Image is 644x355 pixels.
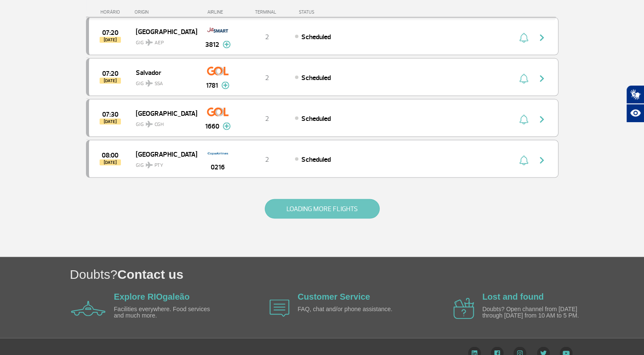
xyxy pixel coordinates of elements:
span: 2025-10-01 07:20:00 [102,29,118,35]
div: HORÁRIO [89,9,135,15]
a: Customer Service [298,292,370,301]
span: 2 [265,32,269,41]
span: PTY [155,161,163,169]
span: GIG [136,116,190,128]
span: GIG [136,157,190,169]
div: STATUS [295,9,364,15]
span: 2025-10-01 07:20:00 [102,70,118,76]
span: [GEOGRAPHIC_DATA] [136,107,190,118]
span: 1781 [206,80,218,90]
span: GIG [136,75,190,87]
img: sino-painel-voo.svg [519,155,528,165]
span: [DATE] [100,118,121,124]
img: sino-painel-voo.svg [519,32,528,43]
span: GIG [136,34,190,46]
span: CGH [155,120,164,128]
span: Scheduled [301,114,331,123]
span: Contact us [117,267,183,281]
a: Lost and found [482,292,544,301]
span: SSA [155,80,163,87]
div: Plugin de acessibilidade da Hand Talk. [626,85,644,123]
span: 2 [265,73,269,82]
img: airplane icon [71,301,106,316]
p: FAQ, chat and/or phone assistance. [298,306,395,312]
span: 3812 [205,39,219,49]
span: 2 [265,155,269,163]
span: [DATE] [100,159,121,165]
span: 2 [265,114,269,123]
span: [GEOGRAPHIC_DATA] [136,148,190,159]
img: airplane icon [453,298,474,319]
img: seta-direita-painel-voo.svg [537,114,547,124]
p: Doubts? Open channel from [DATE] through [DATE] from 10 AM to 5 PM. [482,306,580,319]
img: destiny_airplane.svg [146,120,153,127]
img: sino-painel-voo.svg [519,114,528,124]
h1: Doubts? [70,265,644,283]
img: destiny_airplane.svg [146,80,153,86]
img: seta-direita-painel-voo.svg [537,155,547,165]
div: AIRLINE [197,9,239,15]
span: Scheduled [301,32,331,41]
span: [DATE] [100,37,121,43]
img: sino-painel-voo.svg [519,73,528,83]
img: mais-info-painel-voo.svg [223,40,231,48]
p: Facilities everywhere. Food services and much more. [114,306,212,319]
img: seta-direita-painel-voo.svg [537,73,547,83]
span: 0216 [211,162,225,172]
span: Scheduled [301,73,331,82]
img: mais-info-painel-voo.svg [221,81,229,89]
img: destiny_airplane.svg [146,161,153,168]
button: Abrir tradutor de língua de sinais. [626,85,644,104]
span: 2025-10-01 08:00:00 [102,152,118,158]
a: Explore RIOgaleão [114,292,190,301]
span: [GEOGRAPHIC_DATA] [136,26,190,37]
span: AEP [155,39,164,46]
div: ORIGIN [135,9,197,15]
img: mais-info-painel-voo.svg [223,122,231,130]
span: Salvador [136,66,190,77]
span: [DATE] [100,77,121,83]
span: Scheduled [301,155,331,163]
button: Abrir recursos assistivos. [626,104,644,123]
span: 2025-10-01 07:30:00 [102,111,118,117]
img: airplane icon [269,299,289,317]
div: TERMINAL [239,9,295,15]
button: LOADING MORE FLIGHTS [265,199,380,218]
img: destiny_airplane.svg [146,39,153,46]
img: seta-direita-painel-voo.svg [537,32,547,43]
span: 1660 [205,121,219,131]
